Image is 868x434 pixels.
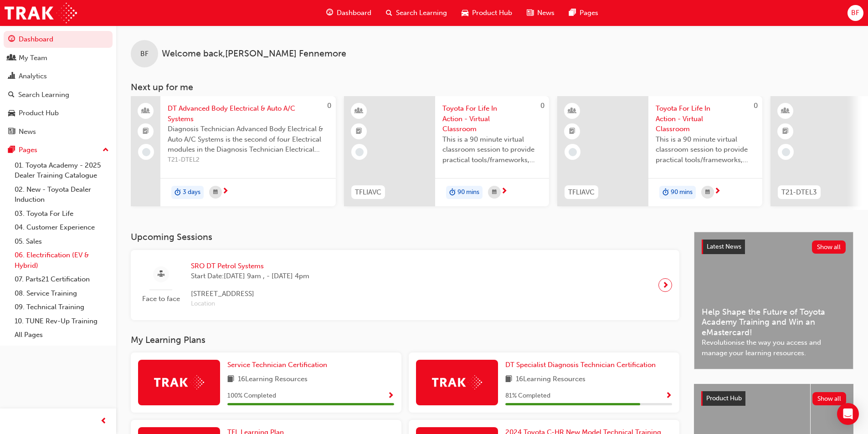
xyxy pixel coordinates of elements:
span: next-icon [501,188,508,196]
a: 01. Toyota Academy - 2025 Dealer Training Catalogue [11,158,113,183]
span: news-icon [527,7,534,19]
a: 05. Sales [11,235,113,249]
span: calendar-icon [492,187,497,198]
span: next-icon [714,188,721,196]
div: My Team [19,53,47,63]
span: 16 Learning Resources [516,374,586,385]
span: Show Progress [665,392,672,400]
span: next-icon [222,188,229,196]
span: [STREET_ADDRESS] [191,289,309,299]
span: DT Specialist Diagnosis Technician Certification [505,361,656,369]
span: learningRecordVerb_NONE-icon [782,148,790,156]
h3: My Learning Plans [131,335,679,345]
span: 0 [327,102,331,110]
span: SRO DT Petrol Systems [191,261,309,271]
button: DashboardMy TeamAnalyticsSearch LearningProduct HubNews [4,29,113,142]
a: 06. Electrification (EV & Hybrid) [11,248,113,272]
a: Face to faceSRO DT Petrol SystemsStart Date:[DATE] 9am , - [DATE] 4pm[STREET_ADDRESS]Location [138,257,672,313]
button: Pages [4,142,113,158]
a: 10. TUNE Rev-Up Training [11,314,113,328]
span: Dashboard [337,8,371,18]
a: 08. Service Training [11,286,113,301]
a: 02. New - Toyota Dealer Induction [11,183,113,207]
div: News [19,127,36,137]
span: This is a 90 minute virtual classroom session to provide practical tools/frameworks, behaviours a... [656,134,755,165]
span: 0 [754,102,758,110]
a: Product Hub [4,105,113,122]
a: guage-iconDashboard [319,4,379,22]
a: news-iconNews [519,4,562,22]
span: guage-icon [8,36,15,44]
button: Show all [812,240,846,254]
a: Dashboard [4,31,113,48]
span: Show Progress [387,392,394,400]
span: calendar-icon [213,187,218,198]
span: Face to face [138,294,184,304]
span: Toyota For Life In Action - Virtual Classroom [656,103,755,134]
a: DT Specialist Diagnosis Technician Certification [505,360,659,370]
span: Search Learning [396,8,447,18]
div: Product Hub [19,108,59,118]
span: up-icon [103,144,109,156]
button: Show Progress [387,390,394,402]
span: guage-icon [326,7,333,19]
span: learningRecordVerb_NONE-icon [569,148,577,156]
img: Trak [5,3,77,23]
span: booktick-icon [782,126,789,138]
img: Trak [432,375,482,389]
span: book-icon [227,374,234,385]
a: 0TFLIAVCToyota For Life In Action - Virtual ClassroomThis is a 90 minute virtual classroom sessio... [557,96,762,206]
a: Service Technician Certification [227,360,331,370]
span: news-icon [8,128,15,136]
a: 04. Customer Experience [11,220,113,235]
span: 90 mins [457,187,479,198]
span: Revolutionise the way you access and manage your learning resources. [702,337,846,358]
span: Welcome back , [PERSON_NAME] Fennemore [162,49,346,59]
a: Search Learning [4,87,113,103]
button: Show all [812,392,847,405]
a: News [4,123,113,140]
a: 09. Technical Training [11,300,113,314]
img: Trak [154,375,204,389]
div: Open Intercom Messenger [837,403,859,425]
span: Service Technician Certification [227,361,327,369]
a: 03. Toyota For Life [11,207,113,221]
span: BF [140,49,149,59]
a: Product HubShow all [701,391,846,406]
span: people-icon [8,54,15,62]
span: DT Advanced Body Electrical & Auto A/C Systems [168,103,329,124]
span: News [537,8,555,18]
span: booktick-icon [356,126,362,138]
span: This is a 90 minute virtual classroom session to provide practical tools/frameworks, behaviours a... [442,134,542,165]
span: 16 Learning Resources [238,374,308,385]
div: Search Learning [18,90,69,100]
span: car-icon [462,7,468,19]
span: 0 [540,102,544,110]
span: booktick-icon [569,126,575,138]
a: Latest NewsShow allHelp Shape the Future of Toyota Academy Training and Win an eMastercard!Revolu... [694,232,853,369]
span: TFLIAVC [568,187,595,198]
span: book-icon [505,374,512,385]
span: Toyota For Life In Action - Virtual Classroom [442,103,542,134]
a: car-iconProduct Hub [454,4,519,22]
span: learningResourceType_INSTRUCTOR_LED-icon [356,105,362,117]
span: Latest News [707,243,741,250]
span: learningResourceType_INSTRUCTOR_LED-icon [569,105,575,117]
span: Diagnosis Technician Advanced Body Electrical & Auto A/C Systems is the second of four Electrical... [168,124,329,155]
span: prev-icon [100,416,107,427]
span: pages-icon [8,146,15,154]
span: BF [851,8,859,18]
span: Location [191,299,309,309]
span: Product Hub [472,8,512,18]
a: My Team [4,50,113,66]
a: All Pages [11,328,113,342]
a: 07. Parts21 Certification [11,272,113,286]
span: sessionType_FACE_TO_FACE-icon [158,269,164,280]
span: car-icon [8,109,15,117]
span: duration-icon [663,187,669,199]
span: booktick-icon [143,126,149,138]
span: next-icon [662,279,669,291]
span: learningRecordVerb_NONE-icon [355,148,364,156]
h3: Upcoming Sessions [131,232,679,242]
